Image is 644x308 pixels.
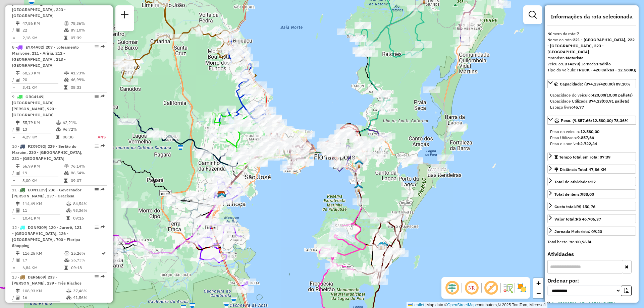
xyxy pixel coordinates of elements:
[533,288,543,298] a: Zoom out
[605,93,633,98] strong: (10,00 pallets)
[554,229,602,235] div: Jornada Motorista: 09:20
[597,61,611,66] strong: Padrão
[547,276,636,285] label: Ordenar por:
[12,94,57,117] span: | [GEOGRAPHIC_DATA][PERSON_NAME], 920 - [GEOGRAPHIC_DATA]
[12,215,15,222] td: =
[12,225,82,248] span: 12 -
[22,170,64,176] td: 19
[16,21,20,25] i: Distância Total
[64,251,69,255] i: % de utilização do peso
[101,95,105,99] em: Rota exportada
[25,94,43,99] span: GBC4149
[16,121,20,125] i: Distância Total
[517,283,527,293] img: Exibir/Ocultar setores
[502,283,513,293] img: Fluxo de ruas
[25,45,43,50] span: EYX4A82
[533,278,543,288] a: Zoom in
[22,70,64,76] td: 68,23 KM
[16,71,20,75] i: Distância Total
[589,99,602,104] strong: 374,23
[550,129,599,134] span: Peso do veículo:
[592,93,605,98] strong: 420,00
[547,55,636,61] div: Motorista:
[66,289,71,293] i: % de utilização do peso
[547,251,636,257] h4: Atividades
[547,152,636,161] a: Tempo total em rota: 07:39
[16,289,20,293] i: Distância Total
[22,264,64,271] td: 6,84 KM
[62,126,90,133] td: 96,72%
[547,189,636,198] a: Total de itens:988,00
[22,177,64,184] td: 3,00 KM
[547,239,636,245] div: Total hectolitro:
[22,84,64,91] td: 3,41 KM
[16,78,20,82] i: Total de Atividades
[101,188,105,192] em: Rota exportada
[195,218,211,225] div: Atividade não roteirizada - HIPER SELECT SUPERMERCADOS LTDA.
[577,135,594,140] strong: 9.857,66
[64,36,67,40] i: Tempo total em rota
[576,217,601,222] strong: R$ 46.706,37
[12,264,15,271] td: =
[547,37,635,54] strong: 221 - [GEOGRAPHIC_DATA], 222 - [GEOGRAPHIC_DATA], 223 - [GEOGRAPHIC_DATA]
[581,192,594,197] strong: 988,00
[12,134,15,140] td: =
[547,31,636,37] div: Número da rota:
[22,294,66,301] td: 16
[56,121,61,125] i: % de utilização do peso
[547,177,636,186] a: Total de atividades:22
[550,104,633,110] div: Espaço livre:
[22,119,56,126] td: 55,79 KM
[550,98,633,104] div: Capacidade Utilizada:
[576,239,592,244] strong: 60,96 hL
[547,214,636,223] a: Valor total:R$ 46.706,37
[547,202,636,211] a: Custo total:R$ 150,76
[62,119,90,126] td: 62,21%
[70,84,104,91] td: 08:33
[12,257,15,263] td: /
[71,250,101,257] td: 25,26%
[554,216,601,222] div: Valor total:
[73,207,105,214] td: 93,36%
[355,160,363,168] img: Ilha Centro
[70,170,104,176] td: 86,54%
[71,257,101,263] td: 26,73%
[22,200,66,207] td: 114,49 KM
[577,67,636,72] strong: TRUCK - 420 Caixas - 12.580Kg
[73,200,105,207] td: 84,54%
[95,45,99,49] em: Opções
[95,95,99,99] em: Opções
[217,192,226,201] img: 712 UDC Full Palhoça
[22,288,66,294] td: 108,93 KM
[447,303,476,307] a: OpenStreetMap
[64,71,69,75] i: % de utilização do peso
[66,202,71,206] i: % de utilização do peso
[16,202,20,206] i: Distância Total
[591,179,596,184] strong: 22
[547,37,636,55] div: Nome da rota:
[70,20,104,27] td: 78,36%
[566,55,584,60] strong: Motorista
[536,279,541,287] span: +
[12,207,15,214] td: /
[12,126,15,133] td: /
[559,155,610,160] span: Tempo total em rota: 07:39
[444,280,460,296] span: Ocultar deslocamento
[22,215,66,222] td: 10,41 KM
[64,85,67,89] i: Tempo total em rota
[12,187,82,198] span: 11 -
[16,208,20,212] i: Total de Atividades
[95,144,99,148] em: Opções
[547,227,636,236] a: Jornada Motorista: 09:20
[12,225,82,248] span: | 120 - Jurerê, 121 - [GEOGRAPHIC_DATA], 126 - [GEOGRAPHIC_DATA], 700 - Floripa Shopping​
[354,184,363,192] img: FAD - Pirajubae
[16,251,20,255] i: Distância Total
[554,167,606,173] div: Distância Total:
[16,296,20,300] i: Total de Atividades
[70,35,104,41] td: 07:39
[22,27,64,34] td: 22
[536,289,541,297] span: −
[22,20,64,27] td: 47,86 KM
[16,127,20,131] i: Total de Atividades
[554,191,594,197] div: Total de itens:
